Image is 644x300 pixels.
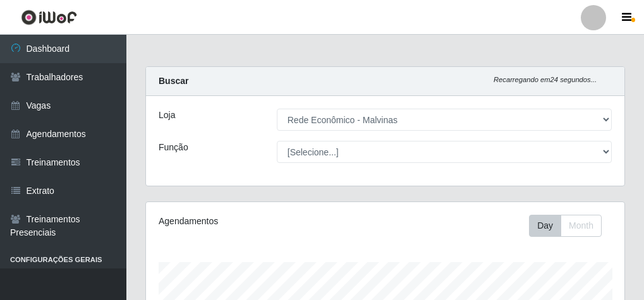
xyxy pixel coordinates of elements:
strong: Buscar [159,76,188,86]
button: Day [529,215,561,237]
img: CoreUI Logo [21,9,77,25]
label: Função [159,141,188,154]
div: First group [529,215,602,237]
i: Recarregando em 24 segundos... [494,76,597,83]
div: Toolbar with button groups [529,215,612,237]
button: Month [561,215,602,237]
div: Agendamentos [159,215,336,228]
label: Loja [159,109,175,122]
